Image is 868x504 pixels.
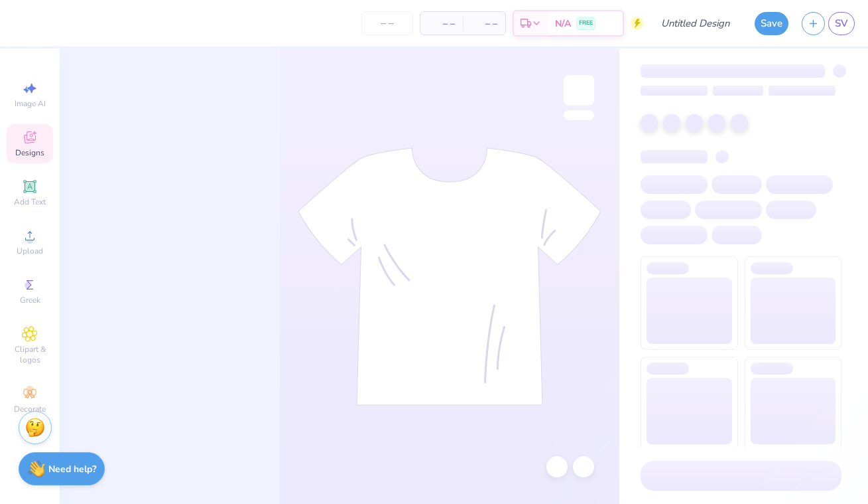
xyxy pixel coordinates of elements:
[555,17,571,31] span: N/A
[20,295,40,305] span: Greek
[7,344,53,365] span: Clipart & logos
[298,147,601,406] img: tee-skeleton.svg
[15,98,46,109] span: Image AI
[579,19,593,28] span: FREE
[428,17,455,31] span: – –
[471,17,497,31] span: – –
[835,16,848,31] span: SV
[361,11,413,35] input: – –
[828,12,855,35] a: SV
[14,404,46,414] span: Decorate
[17,246,43,256] span: Upload
[651,10,748,37] input: Untitled Design
[14,197,46,207] span: Add Text
[48,463,96,475] strong: Need help?
[15,147,44,158] span: Designs
[755,12,788,35] button: Save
